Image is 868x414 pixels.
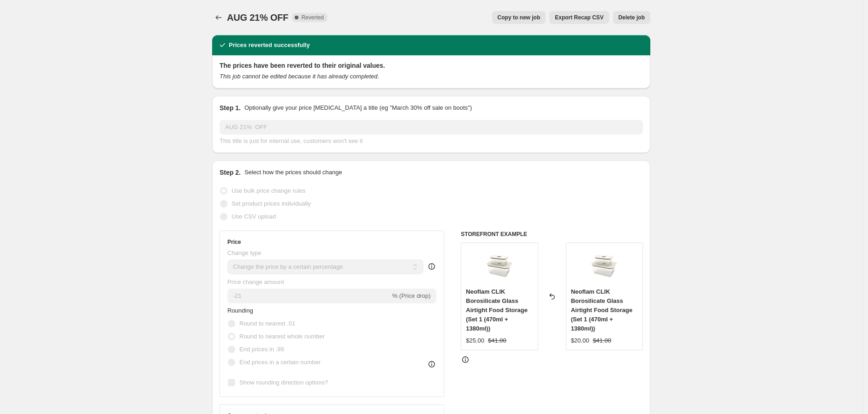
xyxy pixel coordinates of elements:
[239,320,295,327] span: Round to nearest .01
[498,14,541,21] span: Copy to new job
[239,379,328,386] span: Show rounding direction options?
[227,249,262,256] span: Change type
[593,336,611,345] strike: $41.00
[239,333,325,340] span: Round to nearest whole number
[212,11,225,24] button: Price change jobs
[613,11,650,24] button: Delete job
[239,359,321,366] span: End prices in a certain number
[461,231,643,238] h6: STOREFRONT EXAMPLE
[466,336,484,345] div: $25.00
[220,61,643,70] h2: The prices have been reverted to their original values.
[220,73,379,80] i: This job cannot be edited because it has already completed.
[227,238,241,246] h3: Price
[392,292,430,299] span: % (Price drop)
[571,336,589,345] div: $20.00
[232,213,276,220] span: Use CSV upload
[239,346,284,353] span: End prices in .99
[227,307,253,314] span: Rounding
[220,103,241,112] h2: Step 1.
[466,288,528,332] span: Neoflam CLIK Borosilicate Glass Airtight Food Storage (Set 1 (470ml + 1380ml))
[549,11,609,24] button: Export Recap CSV
[227,289,390,303] input: -15
[227,278,284,285] span: Price change amount
[571,288,633,332] span: Neoflam CLIK Borosilicate Glass Airtight Food Storage (Set 1 (470ml + 1380ml))
[232,187,305,194] span: Use bulk price change rules
[232,200,311,207] span: Set product prices individually
[220,137,363,144] span: This title is just for internal use, customers won't see it
[244,103,472,112] p: Optionally give your price [MEDICAL_DATA] a title (eg "March 30% off sale on boots")
[586,248,623,284] img: NEOFLAM-CLIK-SET-1_80x.jpg
[555,14,603,21] span: Export Recap CSV
[618,14,645,21] span: Delete job
[301,14,324,21] span: Reverted
[244,168,342,177] p: Select how the prices should change
[220,120,643,135] input: 30% off holiday sale
[220,168,241,177] h2: Step 2.
[492,11,546,24] button: Copy to new job
[227,12,288,23] span: AUG 21% OFF
[427,262,436,271] div: help
[229,41,310,50] h2: Prices reverted successfully
[481,248,518,284] img: NEOFLAM-CLIK-SET-1_80x.jpg
[488,336,506,345] strike: $41.00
